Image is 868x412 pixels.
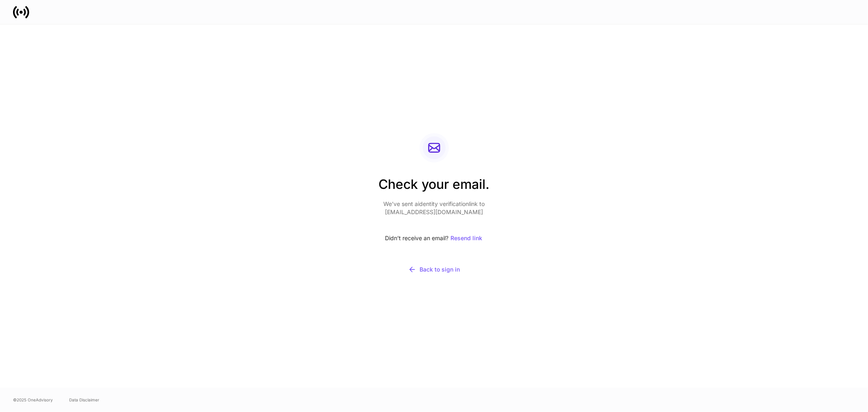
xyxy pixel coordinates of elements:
[378,229,490,247] div: Didn’t receive an email?
[450,229,483,247] button: Resend link
[378,175,490,200] h2: Check your email.
[69,397,99,403] a: Data Disclaimer
[408,265,460,274] div: Back to sign in
[451,235,483,241] div: Resend link
[378,260,490,279] button: Back to sign in
[378,200,490,216] p: We’ve sent a identity verification link to [EMAIL_ADDRESS][DOMAIN_NAME]
[13,397,53,403] span: © 2025 OneAdvisory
